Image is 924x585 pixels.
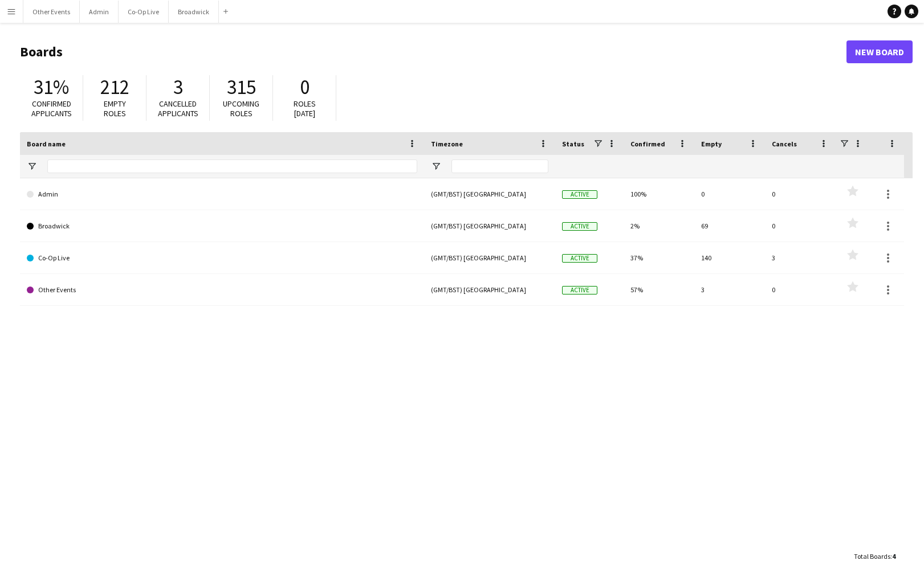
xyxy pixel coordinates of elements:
div: 69 [694,210,765,242]
span: Active [562,286,597,294]
span: Cancels [772,140,797,148]
span: Active [562,222,597,231]
span: Timezone [431,140,463,148]
span: Active [562,254,597,263]
a: Admin [27,178,417,210]
div: 100% [624,178,694,210]
div: 3 [765,242,836,273]
div: 0 [765,210,836,242]
span: Board name [27,140,66,148]
button: Open Filter Menu [431,161,441,171]
div: (GMT/BST) [GEOGRAPHIC_DATA] [424,274,555,305]
button: Admin [80,1,119,23]
input: Timezone Filter Input [451,159,548,173]
button: Other Events [23,1,80,23]
div: 2% [624,210,694,242]
input: Board name Filter Input [47,159,417,173]
div: 57% [624,274,694,305]
span: 3 [173,75,183,100]
span: Confirmed [630,140,665,148]
span: 315 [227,75,256,100]
span: Cancelled applicants [158,99,198,118]
span: Empty roles [104,99,126,118]
span: 4 [892,552,895,561]
div: 0 [765,274,836,305]
div: (GMT/BST) [GEOGRAPHIC_DATA] [424,242,555,273]
div: 3 [694,274,765,305]
a: Co-Op Live [27,242,417,274]
div: 0 [694,178,765,210]
a: New Board [846,40,913,63]
button: Open Filter Menu [27,161,37,171]
a: Other Events [27,274,417,306]
span: 0 [300,75,310,100]
span: Roles [DATE] [294,99,316,118]
span: 31% [34,75,69,100]
span: 212 [100,75,129,100]
div: 0 [765,178,836,210]
a: Broadwick [27,210,417,242]
span: Status [562,140,584,148]
button: Co-Op Live [119,1,169,23]
div: (GMT/BST) [GEOGRAPHIC_DATA] [424,210,555,242]
span: Total Boards [854,552,890,561]
div: 140 [694,242,765,273]
div: (GMT/BST) [GEOGRAPHIC_DATA] [424,178,555,210]
span: Confirmed applicants [31,99,72,118]
span: Active [562,190,597,199]
div: 37% [624,242,694,273]
button: Broadwick [169,1,219,23]
div: : [854,545,895,567]
span: Upcoming roles [223,99,259,118]
h1: Boards [20,43,846,60]
span: Empty [701,140,722,148]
